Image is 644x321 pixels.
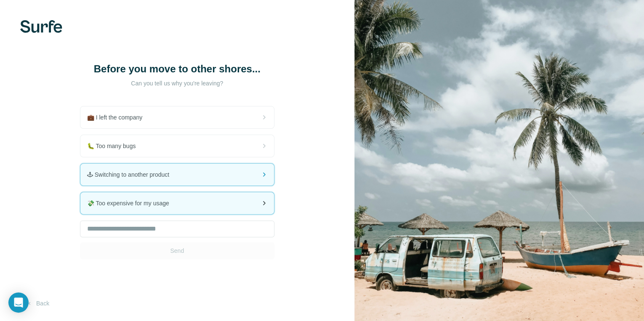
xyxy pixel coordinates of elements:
img: Surfe's logo [20,20,62,33]
h1: Before you move to other shores... [93,62,261,76]
button: Back [20,296,55,311]
span: 🐛 Too many bugs [87,142,143,150]
div: Open Intercom Messenger [8,292,29,313]
p: Can you tell us why you're leaving? [93,79,261,88]
span: 💸 Too expensive for my usage [87,199,176,207]
span: 💼 I left the company [87,113,149,122]
span: 🕹 Switching to another product [87,170,176,179]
